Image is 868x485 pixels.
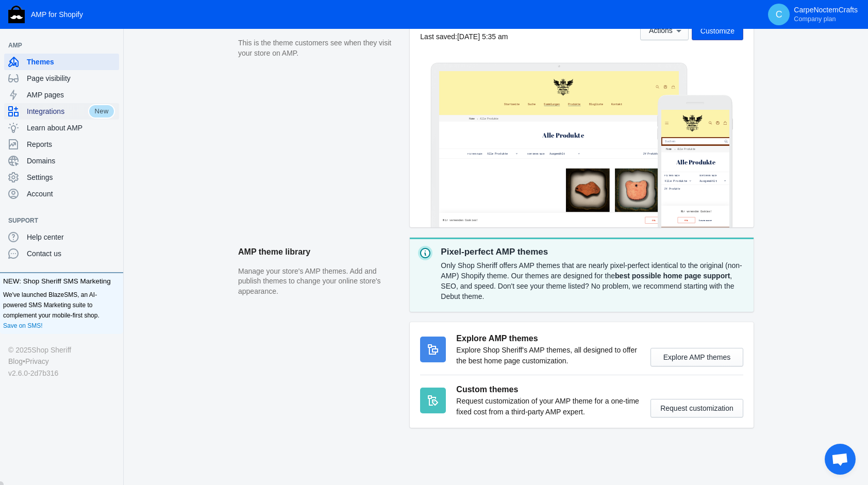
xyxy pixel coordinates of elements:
[457,32,508,41] span: [DATE] 5:35 am
[794,15,836,23] span: Company plan
[4,169,119,186] a: Settings
[4,186,119,202] a: Account
[27,172,115,182] span: Settings
[304,93,360,106] a: Sammlungen
[27,106,88,116] span: Integrations
[4,85,203,104] input: Suchen
[119,131,176,149] span: Alle Produkte
[441,246,745,258] p: Pixel-perfect AMP themes
[9,106,38,129] a: Home
[456,396,640,417] p: Request customization of your AMP theme for a one-time fixed cost from a third-party AMP expert.
[774,9,784,20] span: C
[502,93,544,106] a: Kontakt
[304,177,426,203] span: Alle Produkte
[600,239,646,249] span: 34 Produkte
[238,238,399,266] h2: AMP theme library
[8,344,115,356] div: © 2025
[27,248,115,259] span: Contact us
[187,85,197,104] a: submit search
[650,399,743,417] button: Request customization
[8,6,25,23] img: Shop Sheriff Logo
[256,93,290,106] a: Suche
[4,245,119,262] a: Contact us
[88,135,105,146] span: Home
[31,10,83,19] span: AMP for Shopify
[4,153,119,169] a: Domains
[700,27,735,35] span: Customize
[794,6,858,23] p: CarpeNoctemCrafts
[430,62,688,227] img: Laptop frame
[186,93,242,106] a: Startseite
[4,120,119,136] a: Learn about AMP
[46,108,103,126] span: Alle Produkte
[8,215,105,226] span: Support
[456,332,640,345] h3: Explore AMP themes
[25,356,49,367] a: Privacy
[27,90,115,100] span: AMP pages
[11,189,93,198] label: Filtern nach
[27,232,115,242] span: Help center
[238,266,399,297] p: Manage your store's AMP themes. Add and publish themes to change your online store's appearance.
[15,112,32,123] span: Home
[114,189,196,198] label: Sortieren nach
[191,93,237,104] span: Startseite
[49,8,135,72] a: image
[27,139,115,149] span: Reports
[105,43,121,47] button: Add a sales channel
[8,356,23,367] a: Blog
[436,93,488,106] a: Blogliste
[615,272,730,280] strong: best possible home page support
[84,240,127,249] label: Filtern nach
[27,73,115,83] span: Page visibility
[441,93,482,104] span: Blogliste
[37,108,44,126] span: ›
[238,38,399,58] p: This is the theme customers see when they visit your store on AMP.
[309,93,355,104] span: Sammlungen
[692,22,743,40] button: Customize
[8,356,115,367] div: •
[27,57,115,67] span: Themes
[60,8,125,72] img: image
[27,189,115,199] span: Account
[420,31,508,42] div: Last saved:
[8,367,115,379] div: v2.6.0-2d7b316
[456,345,640,366] p: Explore Shop Sheriff's AMP themes, all designed to offer the best home page customization.
[27,123,115,133] span: Learn about AMP
[261,93,285,104] span: Suche
[110,131,117,149] span: ›
[3,321,43,331] a: Save on SMS!
[379,93,416,104] span: Produkte
[4,103,119,120] a: IntegrationsNew
[82,129,111,152] a: Home
[4,136,119,153] a: Reports
[46,143,161,168] span: Alle Produkte
[253,15,477,80] a: image
[8,40,105,51] span: AMP
[657,95,733,227] img: Mobile frame
[332,15,397,80] img: image
[4,70,119,87] a: Page visibility
[11,229,57,239] span: 34 Produkte
[650,348,743,366] button: Explore AMP themes
[4,87,119,103] a: AMP pages
[27,156,115,166] span: Domains
[260,240,310,249] label: Sortieren nach
[374,93,422,106] a: Produkte
[825,444,856,475] div: Chat öffnen
[31,344,71,356] a: Shop Sheriff
[88,104,115,119] span: New
[640,22,689,40] button: Actions
[649,27,673,35] span: Actions
[7,30,28,51] button: Menü
[4,54,119,70] a: Themes
[456,383,640,396] h3: Custom themes
[441,258,745,304] div: Only Shop Sheriff offers AMP themes that are nearly pixel-perfect identical to the original (non-...
[507,93,539,104] span: Kontakt
[105,219,121,223] button: Add a sales channel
